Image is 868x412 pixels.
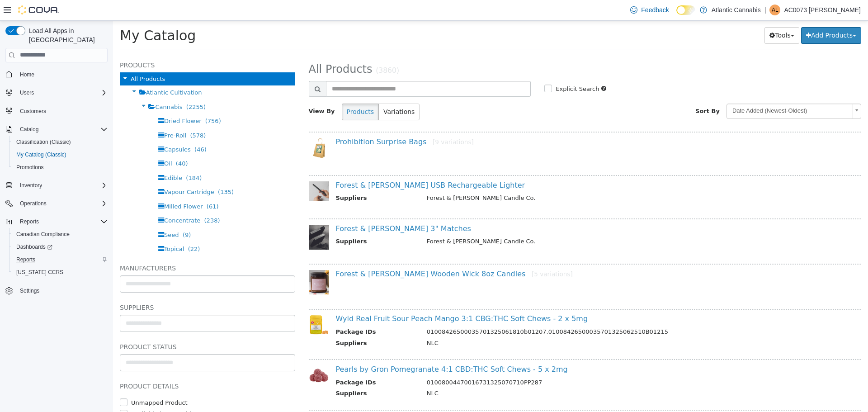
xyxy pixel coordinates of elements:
[13,267,67,278] a: [US_STATE] CCRS
[33,68,89,75] span: Atlantic Cultivation
[223,368,307,379] th: Suppliers
[16,216,42,227] button: Reports
[51,211,66,218] span: Seed
[81,125,94,132] span: (46)
[13,254,39,265] a: Reports
[51,168,101,175] span: Vapour Cartridge
[196,249,216,274] img: 150
[16,180,46,191] button: Inventory
[16,69,38,80] a: Home
[229,83,266,99] button: Products
[627,1,672,19] a: Feedback
[16,87,38,98] button: Users
[16,124,108,135] span: Catalog
[16,138,71,146] span: Classification (Classic)
[2,284,111,297] button: Settings
[196,42,259,55] span: All Products
[16,198,50,209] button: Operations
[223,216,307,227] th: Suppliers
[2,179,111,192] button: Inventory
[307,173,728,184] td: Forest & [PERSON_NAME] Candle Co.
[20,108,46,115] span: Customers
[16,69,108,80] span: Home
[676,5,695,15] input: Dark Mode
[764,5,766,15] p: |
[20,71,34,78] span: Home
[223,117,361,125] a: Prohibition Surprise Bags[9 variations]
[440,64,486,73] label: Explicit Search
[16,256,35,263] span: Reports
[307,368,728,379] td: NLC
[51,139,59,146] span: Oil
[263,46,286,54] small: (3860)
[16,106,50,117] a: Customers
[16,389,82,398] label: Available by Dropship
[307,307,728,318] td: 01008426500035701325061810b01207,01008426500035701325062510B01215
[9,241,111,253] a: Dashboards
[223,344,455,353] a: Pearls by Gron Pomegranate 4:1 CBD:THC Soft Chews - 5 x 2mg
[13,149,70,160] a: My Catalog (Classic)
[16,180,108,191] span: Inventory
[7,281,182,292] h5: Suppliers
[51,154,69,161] span: Edible
[2,197,111,210] button: Operations
[13,137,108,147] span: Classification (Classic)
[223,173,307,184] th: Suppliers
[320,118,361,125] small: [9 variations]
[9,228,111,241] button: Canadian Compliance
[13,229,108,240] span: Canadian Compliance
[25,26,108,44] span: Load All Apps in [GEOGRAPHIC_DATA]
[7,7,83,23] span: My Catalog
[419,250,460,257] small: [5 variations]
[196,87,222,94] span: View By
[16,124,42,135] button: Catalog
[223,294,475,302] a: Wyld Real Fruit Sour Peach Mango 3:1 CBG:THC Soft Chews - 2 x 5mg
[51,125,78,132] span: Capsules
[5,64,108,321] nav: Complex example
[16,216,108,227] span: Reports
[20,182,42,189] span: Inventory
[91,196,107,203] span: (238)
[13,149,108,160] span: My Catalog (Classic)
[641,5,669,14] span: Feedback
[614,83,736,97] span: Date Added (Newest-Oldest)
[20,218,39,225] span: Reports
[51,111,73,118] span: Pre-Roll
[13,242,108,252] span: Dashboards
[105,168,121,175] span: (135)
[688,6,748,23] button: Add Products
[94,182,106,189] span: (61)
[223,249,460,257] a: Forest & [PERSON_NAME] Wooden Wick 8oz Candles[5 variations]
[7,360,182,371] h5: Product Details
[20,89,34,96] span: Users
[16,198,108,209] span: Operations
[2,123,111,136] button: Catalog
[7,242,182,253] h5: Manufacturers
[2,104,111,118] button: Customers
[13,254,108,265] span: Reports
[16,105,108,117] span: Customers
[196,117,216,137] img: 150
[75,225,87,232] span: (22)
[20,126,38,133] span: Catalog
[16,285,43,296] a: Settings
[51,182,90,189] span: Milled Flower
[307,216,728,227] td: Forest & [PERSON_NAME] Candle Co.
[42,83,69,90] span: Cannabis
[307,357,728,369] td: 01008004470016731325070710PP287
[196,161,216,180] img: 150
[16,378,75,387] label: Unmapped Product
[7,39,182,50] h5: Products
[77,111,93,118] span: (578)
[18,55,52,62] span: All Products
[613,83,748,98] a: Date Added (Newest-Oldest)
[2,68,111,81] button: Home
[13,162,47,173] a: Promotions
[772,5,778,15] span: AL
[651,6,686,23] button: Tools
[16,285,108,296] span: Settings
[196,345,216,365] img: 150
[51,97,88,104] span: Dried Flower
[63,139,75,146] span: (40)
